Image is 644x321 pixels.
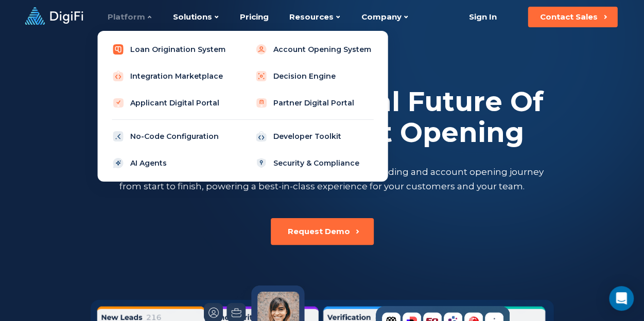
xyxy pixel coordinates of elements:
[106,153,236,173] a: AI Agents
[609,286,634,311] div: Open Intercom Messenger
[249,153,379,173] a: Security & Compliance
[540,12,598,22] div: Contact Sales
[288,226,350,237] div: Request Demo
[271,218,374,245] button: Request Demo
[456,7,509,27] a: Sign In
[249,93,379,113] a: Partner Digital Portal
[249,39,379,60] a: Account Opening System
[106,66,236,86] a: Integration Marketplace
[528,7,617,27] button: Contact Sales
[106,126,236,147] a: No-Code Configuration
[106,39,236,60] a: Loan Origination System
[249,66,379,86] a: Decision Engine
[106,93,236,113] a: Applicant Digital Portal
[249,126,379,147] a: Developer Toolkit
